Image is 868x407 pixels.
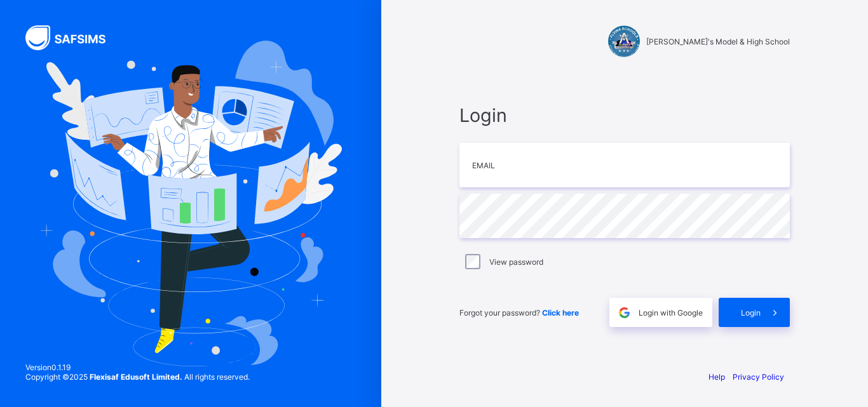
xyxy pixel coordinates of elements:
[25,25,121,50] img: SAFSIMS Logo
[709,372,725,382] a: Help
[646,37,790,46] span: [PERSON_NAME]'s Model & High School
[39,41,342,366] img: Hero Image
[733,372,784,382] a: Privacy Policy
[617,305,632,320] img: google.396cfc9801f0270233282035f929180a.svg
[639,308,703,317] span: Login with Google
[25,363,250,372] span: Version 0.1.19
[459,104,790,126] span: Login
[741,308,761,317] span: Login
[489,257,543,267] label: View password
[90,372,182,382] strong: Flexisaf Edusoft Limited.
[459,308,579,317] span: Forgot your password?
[25,372,250,382] span: Copyright © 2025 All rights reserved.
[542,308,579,317] a: Click here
